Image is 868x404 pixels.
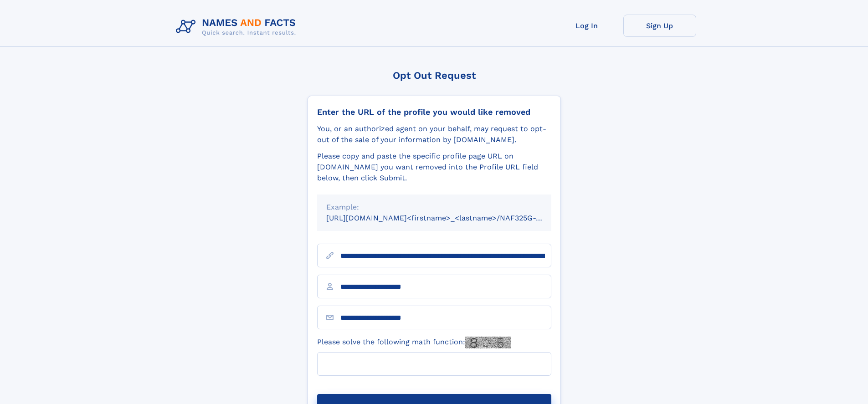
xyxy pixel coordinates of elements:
div: Please copy and paste the specific profile page URL on [DOMAIN_NAME] you want removed into the Pr... [317,151,551,184]
div: You, or an authorized agent on your behalf, may request to opt-out of the sale of your informatio... [317,123,551,145]
div: Opt Out Request [308,70,561,81]
label: Please solve the following math function: [317,337,511,348]
a: Sign Up [623,15,696,37]
small: [URL][DOMAIN_NAME]<firstname>_<lastname>/NAF325G-xxxxxxxx [326,214,569,222]
div: Example: [326,202,542,213]
a: Log In [550,15,623,37]
img: Logo Names and Facts [172,15,303,39]
div: Enter the URL of the profile you would like removed [317,107,551,117]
